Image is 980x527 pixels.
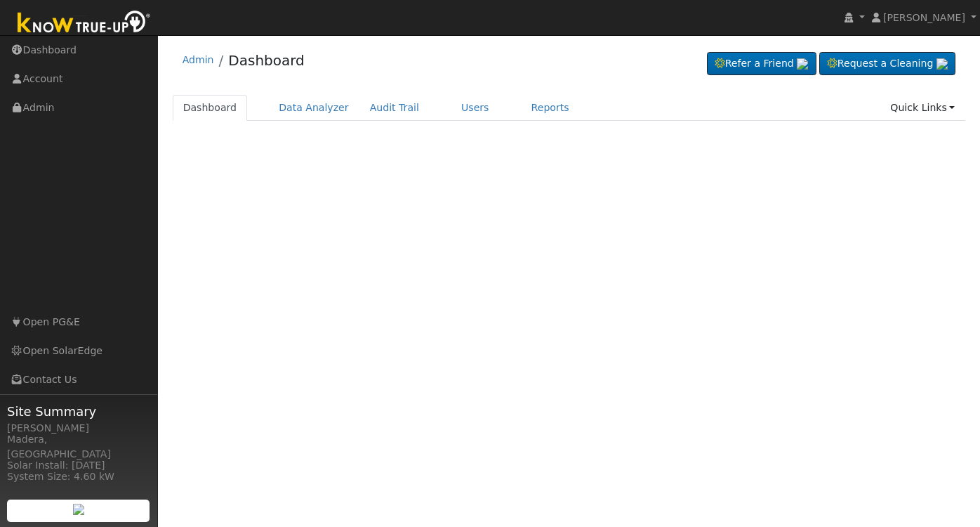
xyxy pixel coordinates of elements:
a: Refer a Friend [707,52,816,76]
img: retrieve [73,504,84,515]
img: Know True-Up [11,8,158,39]
div: System Size: 4.60 kW [7,469,150,484]
div: Solar Install: [DATE] [7,458,150,473]
a: Users [451,95,500,121]
div: Madera, [GEOGRAPHIC_DATA] [7,432,150,462]
img: retrieve [797,58,808,70]
span: Site Summary [7,402,150,421]
a: Data Analyzer [268,95,359,121]
a: Reports [521,95,580,121]
a: Dashboard [173,95,248,121]
a: Dashboard [228,52,305,69]
a: Audit Trail [359,95,430,121]
div: [PERSON_NAME] [7,421,150,436]
span: [PERSON_NAME] [883,12,965,23]
img: retrieve [936,58,948,70]
a: Request a Cleaning [819,52,955,76]
a: Quick Links [880,95,965,121]
a: Admin [183,54,214,65]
